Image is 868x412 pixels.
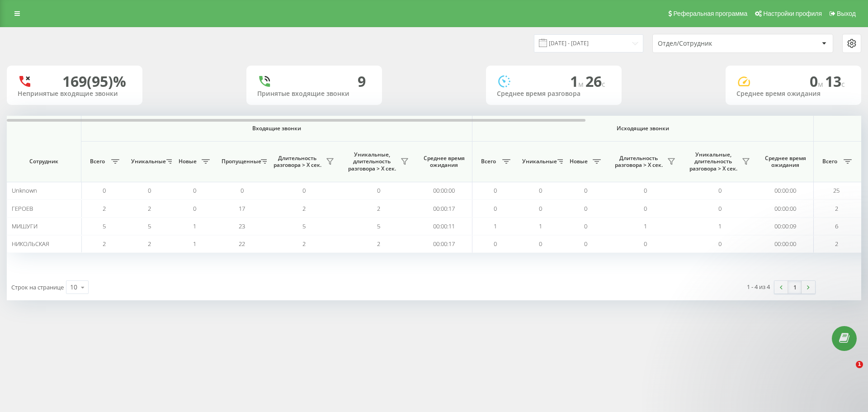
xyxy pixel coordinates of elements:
[818,158,841,165] span: Всего
[494,186,497,194] span: 0
[644,240,647,248] span: 0
[193,240,196,248] span: 1
[193,222,196,230] span: 1
[818,79,825,89] span: м
[644,186,647,194] span: 0
[131,158,164,165] span: Уникальные
[570,71,585,91] span: 1
[788,281,802,294] a: 1
[193,186,196,194] span: 0
[477,158,500,165] span: Всего
[584,222,587,230] span: 0
[346,151,398,172] span: Уникальные, длительность разговора > Х сек.
[377,222,380,230] span: 5
[302,186,306,194] span: 0
[494,204,497,213] span: 0
[757,235,814,253] td: 00:00:00
[70,283,77,292] div: 10
[271,155,323,169] span: Длительность разговора > Х сек.
[810,71,825,91] span: 0
[148,186,151,194] span: 0
[835,204,838,213] span: 2
[416,235,472,253] td: 00:00:17
[757,182,814,199] td: 00:00:00
[658,40,766,47] div: Отдел/Сотрудник
[644,204,647,213] span: 0
[584,204,587,213] span: 0
[239,240,245,248] span: 22
[12,222,38,230] span: МИШУГИ
[176,158,199,165] span: Новые
[103,240,106,248] span: 2
[825,71,845,91] span: 13
[86,158,108,165] span: Всего
[718,186,722,194] span: 0
[103,204,106,213] span: 2
[837,10,856,17] span: Выход
[62,73,126,90] div: 169 (95)%
[239,204,245,213] span: 17
[835,240,838,248] span: 2
[763,10,822,17] span: Настройки профиля
[103,222,106,230] span: 5
[14,158,73,165] span: Сотрудник
[539,240,542,248] span: 0
[687,151,739,172] span: Уникальные, длительность разговора > Х сек.
[148,222,151,230] span: 5
[239,222,245,230] span: 23
[241,186,244,194] span: 0
[757,199,814,217] td: 00:00:00
[718,204,722,213] span: 0
[539,222,542,230] span: 1
[377,186,380,194] span: 0
[423,155,465,169] span: Среднее время ожидания
[613,155,665,169] span: Длительность разговора > Х сек.
[584,240,587,248] span: 0
[494,240,497,248] span: 0
[841,79,845,89] span: c
[833,186,840,194] span: 25
[148,240,151,248] span: 2
[856,361,863,368] span: 1
[644,222,647,230] span: 1
[539,204,542,213] span: 0
[567,158,590,165] span: Новые
[103,186,106,194] span: 0
[494,222,497,230] span: 1
[148,204,151,213] span: 2
[747,282,770,291] div: 1 - 4 из 4
[302,240,306,248] span: 2
[11,283,64,291] span: Строк на странице
[494,125,793,132] span: Исходящие звонки
[736,90,850,98] div: Среднее время ожидания
[578,79,585,89] span: м
[416,199,472,217] td: 00:00:17
[673,10,747,17] span: Реферальная программа
[257,90,371,98] div: Принятые входящие звонки
[302,222,306,230] span: 5
[522,158,555,165] span: Уникальные
[602,79,605,89] span: c
[718,222,722,230] span: 1
[377,240,380,248] span: 2
[837,361,859,383] iframe: Intercom live chat
[18,90,132,98] div: Непринятые входящие звонки
[585,71,605,91] span: 26
[12,204,33,213] span: ГЕРОЕВ
[12,240,49,248] span: НИКОЛЬСКАЯ
[757,218,814,235] td: 00:00:09
[416,182,472,199] td: 00:00:00
[358,73,366,90] div: 9
[835,222,838,230] span: 6
[105,125,448,132] span: Входящие звонки
[718,240,722,248] span: 0
[302,204,306,213] span: 2
[497,90,611,98] div: Среднее время разговора
[764,155,807,169] span: Среднее время ожидания
[416,218,472,235] td: 00:00:11
[539,186,542,194] span: 0
[193,204,196,213] span: 0
[222,158,258,165] span: Пропущенные
[584,186,587,194] span: 0
[12,186,37,194] span: Unknown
